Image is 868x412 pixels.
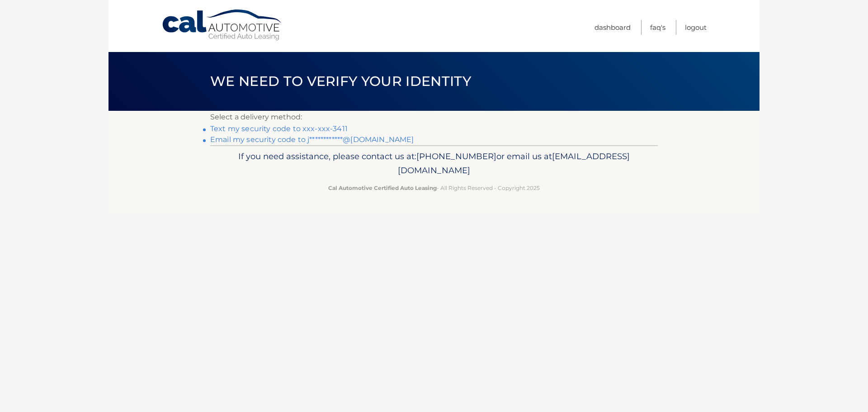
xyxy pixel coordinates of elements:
p: - All Rights Reserved - Copyright 2025 [216,183,652,193]
span: We need to verify your identity [210,73,471,90]
span: [PHONE_NUMBER] [416,151,496,161]
p: If you need assistance, please contact us at: or email us at [216,149,652,178]
a: Dashboard [594,20,631,35]
strong: Cal Automotive Certified Auto Leasing [328,185,437,191]
a: Text my security code to xxx-xxx-3411 [210,124,348,133]
a: FAQ's [650,20,665,35]
a: Cal Automotive [161,9,283,41]
p: Select a delivery method: [210,111,658,123]
a: Logout [685,20,707,35]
